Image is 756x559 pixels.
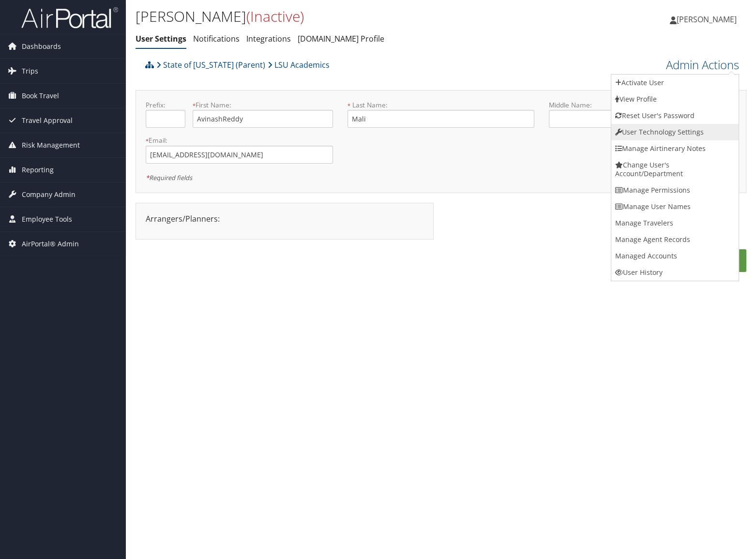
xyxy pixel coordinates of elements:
[22,108,73,133] span: Travel Approval
[138,213,431,225] div: Arrangers/Planners:
[611,248,739,264] a: Managed Accounts
[146,100,185,110] label: Prefix:
[193,33,240,44] a: Notifications
[22,59,38,83] span: Trips
[22,207,72,231] span: Employee Tools
[611,91,739,107] a: View Profile
[246,6,304,26] span: (Inactive)
[268,55,330,75] a: LSU Academics
[298,33,384,44] a: [DOMAIN_NAME] Profile
[246,33,291,44] a: Integrations
[156,55,265,75] a: State of [US_STATE] (Parent)
[146,136,333,145] label: Email:
[611,157,739,182] a: Change User's Account/Department
[22,232,79,256] span: AirPortal® Admin
[611,198,739,215] a: Manage User Names
[136,6,543,27] h1: [PERSON_NAME]
[136,33,186,44] a: User Settings
[22,133,80,157] span: Risk Management
[611,264,739,281] a: User History
[146,173,192,182] em: Required fields
[22,182,76,207] span: Company Admin
[670,5,746,34] a: [PERSON_NAME]
[677,14,737,25] span: [PERSON_NAME]
[611,215,739,231] a: Manage Travelers
[549,100,689,110] label: Middle Name:
[666,57,739,73] a: Admin Actions
[611,124,739,140] a: User Technology Settings
[611,140,739,157] a: Manage Airtinerary Notes
[22,158,54,182] span: Reporting
[21,6,118,29] img: airportal-logo.png
[22,84,59,108] span: Book Travel
[611,231,739,248] a: Manage Agent Records
[193,100,333,110] label: First Name:
[611,75,739,91] a: Activate User
[611,182,739,198] a: Manage Permissions
[348,100,535,110] label: Last Name:
[611,107,739,124] a: Reset User's Password
[22,34,61,59] span: Dashboards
